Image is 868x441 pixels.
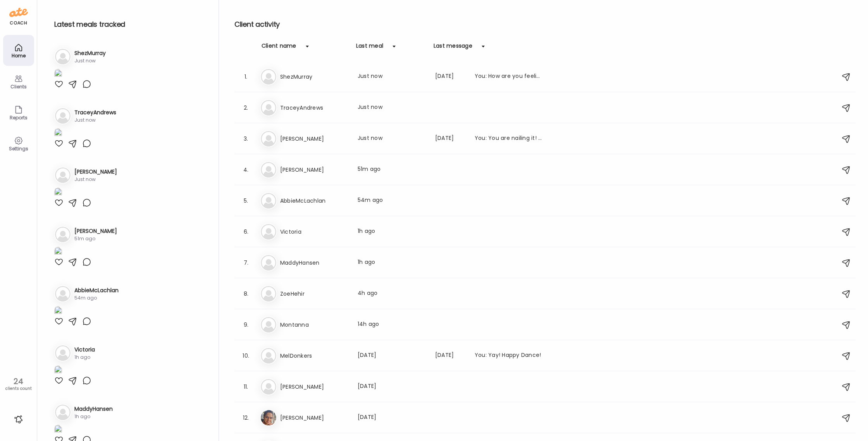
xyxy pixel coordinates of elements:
[241,72,251,81] div: 1.
[434,42,472,54] div: Last message
[435,72,465,81] div: [DATE]
[280,165,348,174] h3: [PERSON_NAME]
[358,289,426,298] div: 4h ago
[54,19,206,30] h2: Latest meals tracked
[358,413,426,422] div: [DATE]
[261,193,276,208] img: bg-avatar-default.svg
[54,128,62,139] img: images%2FMXtUnhYTz6XnkkvXrjweCqlszK52%2F1wmoK5kHouai1tE2YYVP%2FOAfZoc955Zg4O8FjyMwp_1080
[261,224,276,239] img: bg-avatar-default.svg
[5,84,33,89] div: Clients
[358,382,426,391] div: [DATE]
[5,146,33,151] div: Settings
[435,351,465,360] div: [DATE]
[74,176,117,183] div: Just now
[241,382,251,391] div: 11.
[261,162,276,177] img: bg-avatar-default.svg
[358,351,426,360] div: [DATE]
[280,382,348,391] h3: [PERSON_NAME]
[261,348,276,363] img: bg-avatar-default.svg
[280,134,348,143] h3: [PERSON_NAME]
[54,306,62,317] img: images%2FngFry7K0v2OJo88poRYRWXxBpw53%2FWIpnYnRt6mSD8TgEFDMv%2FibjHZkhINe0q8ZhelkWa_1080
[55,286,71,301] img: bg-avatar-default.svg
[358,72,426,81] div: Just now
[356,42,383,54] div: Last meal
[241,258,251,267] div: 7.
[74,117,116,124] div: Just now
[55,108,71,124] img: bg-avatar-default.svg
[241,289,251,298] div: 8.
[234,19,856,30] h2: Client activity
[74,49,106,57] h3: ShezMurray
[74,405,113,413] h3: MaddyHansen
[280,320,348,329] h3: Montanna
[280,258,348,267] h3: MaddyHansen
[54,69,62,79] img: images%2FbE09qLVNjYgxEsWHQ58Nc5QJak13%2FLw0KPQt4AnLZS3aYiAMQ%2Fm2o8Et9hB70GrQFEbVM2_1080
[74,109,116,117] h3: TraceyAndrews
[9,6,28,19] img: ate
[435,134,465,143] div: [DATE]
[74,57,106,64] div: Just now
[55,167,71,183] img: bg-avatar-default.svg
[358,103,426,112] div: Just now
[358,134,426,143] div: Just now
[280,103,348,112] h3: TraceyAndrews
[358,258,426,267] div: 1h ago
[475,72,543,81] div: You: How are you feeling [DATE] lovely?.
[74,413,113,420] div: 1h ago
[54,188,62,198] img: images%2FrkU6stnKBxXLWITGCGhyL8VIIf22%2FhADyPeWdDuMkcHerMPTq%2Fi6kgonxt6RkQoiLKiapx_1080
[358,165,426,174] div: 51m ago
[3,386,34,391] div: clients count
[261,69,276,84] img: bg-avatar-default.svg
[261,100,276,115] img: bg-avatar-default.svg
[74,168,117,176] h3: [PERSON_NAME]
[241,165,251,174] div: 4.
[280,289,348,298] h3: ZoeHehir
[280,351,348,360] h3: MelDonkers
[241,320,251,329] div: 9.
[74,235,117,242] div: 51m ago
[74,227,117,235] h3: [PERSON_NAME]
[261,317,276,332] img: bg-avatar-default.svg
[241,196,251,205] div: 5.
[54,247,62,257] img: images%2FPmyhH7iHCGZXZdVOsbhHbom68jU2%2FodlamcDtEjhJRRAwPpek%2F8S4ZEQFMggjyp1gBwZ50_1080
[358,320,426,329] div: 14h ago
[54,425,62,435] img: images%2FuuvaCZyNAgWlTSECdmI61jrjkS73%2FV9r9qjGgiQXhnPe10E27%2Fn1sgZ5caXCJmhcHt7S2e_1080
[261,379,276,394] img: bg-avatar-default.svg
[74,286,119,295] h3: AbbieMcLachlan
[3,377,34,386] div: 24
[5,53,33,58] div: Home
[74,346,95,354] h3: Victoria
[10,20,27,26] div: coach
[241,227,251,236] div: 6.
[475,134,543,143] div: You: You are nailing it! Well done!
[74,354,95,361] div: 1h ago
[74,295,119,301] div: 54m ago
[358,227,426,236] div: 1h ago
[241,413,251,422] div: 12.
[241,351,251,360] div: 10.
[280,72,348,81] h3: ShezMurray
[241,134,251,143] div: 3.
[280,227,348,236] h3: Victoria
[475,351,543,360] div: You: Yay! Happy Dance!
[261,286,276,301] img: bg-avatar-default.svg
[55,345,71,361] img: bg-avatar-default.svg
[5,115,33,120] div: Reports
[261,410,276,425] img: avatars%2FjlU3M0ZnT9cRJWxtX56G5H6akn33
[55,49,71,64] img: bg-avatar-default.svg
[358,196,426,205] div: 54m ago
[262,42,296,54] div: Client name
[280,196,348,205] h3: AbbieMcLachlan
[261,131,276,146] img: bg-avatar-default.svg
[55,405,71,420] img: bg-avatar-default.svg
[261,255,276,270] img: bg-avatar-default.svg
[280,413,348,422] h3: [PERSON_NAME]
[55,227,71,242] img: bg-avatar-default.svg
[54,365,62,376] img: images%2FjfLoNFxkltcaENKjugCiicvXVV13%2FNhbnZvS65OUQuKAfZmfJ%2FyXXoWJUM2kHLtbgty4AG_1080
[241,103,251,112] div: 2.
